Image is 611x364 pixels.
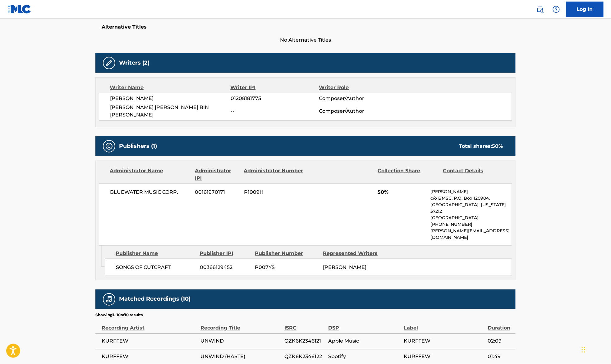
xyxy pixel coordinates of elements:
div: Administrator Name [110,167,190,182]
div: Administrator IPI [195,167,239,182]
div: Label [404,318,485,332]
div: Administrator Number [244,167,304,182]
span: KURFFEW [404,353,485,361]
div: Writer Name [110,84,231,91]
span: P007YS [255,264,318,271]
span: 02:09 [488,338,512,345]
span: Spotify [328,353,401,361]
span: 01:49 [488,353,512,361]
img: Writers [105,59,113,67]
div: Writer IPI [231,84,319,91]
span: 50% [378,189,426,196]
div: Contact Details [443,167,503,182]
span: No Alternative Titles [95,36,516,44]
span: P1009H [244,189,304,196]
span: [PERSON_NAME] [323,264,366,270]
img: Matched Recordings [105,296,113,303]
p: c/o BMSC, P.O. Box 120904, [431,195,512,202]
a: Log In [566,2,604,17]
img: MLC Logo [7,5,31,14]
div: Collection Share [378,167,438,182]
span: 50 % [492,143,503,149]
p: Showing 1 - 10 of 10 results [95,312,143,318]
h5: Matched Recordings (10) [119,296,191,303]
div: Represented Writers [323,250,386,257]
div: Publisher IPI [200,250,250,257]
div: Total shares: [459,143,503,150]
span: KURFFEW [102,338,197,345]
span: 00366129452 [200,264,250,271]
div: Publisher Number [255,250,318,257]
span: -- [231,107,319,115]
img: Publishers [105,143,113,150]
p: [GEOGRAPHIC_DATA] [431,215,512,221]
p: [GEOGRAPHIC_DATA], [US_STATE] 37212 [431,202,512,215]
img: help [553,6,560,13]
div: Help [550,3,563,16]
div: DSP [328,318,401,332]
span: [PERSON_NAME] [PERSON_NAME] BIN [PERSON_NAME] [110,104,231,119]
h5: Writers (2) [119,59,149,66]
img: search [536,6,544,13]
span: QZK6K2346121 [284,338,325,345]
div: ISRC [284,318,325,332]
span: 00161970171 [195,189,239,196]
p: [PERSON_NAME][EMAIL_ADDRESS][DOMAIN_NAME] [431,228,512,241]
p: [PHONE_NUMBER] [431,221,512,228]
span: [PERSON_NAME] [110,95,231,102]
iframe: Chat Widget [580,334,611,364]
span: KURFFEW [404,338,485,345]
div: Recording Title [200,318,281,332]
span: UNWIND [200,338,281,345]
span: SONGS OF CUTCRAFT [116,264,195,271]
span: Composer/Author [319,95,399,102]
div: Writer Role [319,84,399,91]
div: Duration [488,318,512,332]
div: Recording Artist [102,318,197,332]
a: Public Search [534,3,546,16]
div: Publisher Name [116,250,195,257]
h5: Publishers (1) [119,143,157,150]
span: KURFFEW [102,353,197,361]
span: QZK6K2346122 [284,353,325,361]
span: Apple Music [328,338,401,345]
div: Drag [582,340,586,359]
h5: Alternative Titles [102,24,509,30]
p: [PERSON_NAME] [431,189,512,195]
span: 01208181775 [231,95,319,102]
span: BLUEWATER MUSIC CORP. [110,189,191,196]
span: Composer/Author [319,107,399,115]
span: UNWIND (HASTE) [200,353,281,361]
